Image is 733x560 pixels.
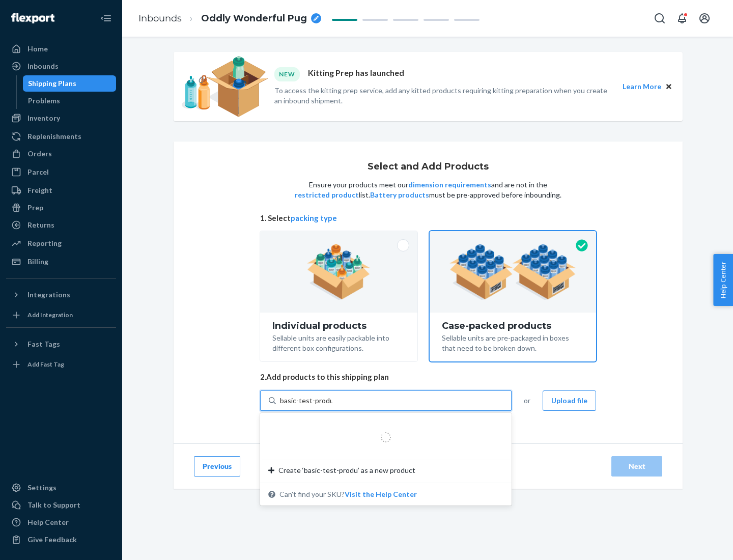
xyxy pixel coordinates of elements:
[96,8,116,29] button: Close Navigation
[27,167,49,177] div: Parcel
[130,4,329,34] ol: breadcrumbs
[650,8,670,29] button: Open Search Box
[278,465,415,475] span: Create ‘basic-test-produ’ as a new product
[6,254,116,270] a: Billing
[368,162,489,172] h1: Select and Add Products
[27,238,62,248] div: Reporting
[370,190,429,200] button: Battery products
[274,67,300,81] div: NEW
[295,190,359,200] button: restricted product
[524,396,530,406] span: or
[308,67,404,81] p: Kitting Prep has launched
[272,321,405,331] div: Individual products
[279,489,417,499] span: Can't find your SKU?
[27,311,73,319] div: Add Integration
[6,480,116,496] a: Settings
[663,81,674,92] button: Close
[6,356,116,373] a: Add Fast Tag
[620,461,654,471] div: Next
[6,307,116,323] a: Add Integration
[6,514,116,530] a: Help Center
[260,213,596,223] span: 1. Select
[694,8,715,29] button: Open account menu
[11,13,54,23] img: Flexport logo
[6,110,116,126] a: Inventory
[611,456,662,477] button: Next
[28,78,76,89] div: Shipping Plans
[442,321,584,331] div: Case-packed products
[672,8,692,29] button: Open notifications
[260,372,596,382] span: 2. Add products to this shipping plan
[280,396,332,406] input: Create ‘basic-test-produ’ as a new productCan't find your SKU?Visit the Help Center
[6,182,116,199] a: Freight
[6,287,116,303] button: Integrations
[27,517,69,527] div: Help Center
[713,254,733,306] button: Help Center
[201,12,307,25] span: Oddly Wonderful Pug
[27,535,77,545] div: Give Feedback
[27,339,60,349] div: Fast Tags
[6,58,116,74] a: Inbounds
[272,331,405,353] div: Sellable units are easily packable into different box configurations.
[6,497,116,513] a: Talk to Support
[6,146,116,162] a: Orders
[138,13,182,24] a: Inbounds
[27,290,70,300] div: Integrations
[27,500,80,510] div: Talk to Support
[27,44,48,54] div: Home
[294,180,562,200] p: Ensure your products meet our and are not in the list. must be pre-approved before inbounding.
[543,390,596,411] button: Upload file
[23,75,117,92] a: Shipping Plans
[27,220,54,230] div: Returns
[274,86,613,106] p: To access the kitting prep service, add any kitted products requiring kitting preparation when yo...
[27,483,57,493] div: Settings
[623,81,661,92] button: Learn More
[27,131,81,142] div: Replenishments
[27,61,59,71] div: Inbounds
[27,149,52,159] div: Orders
[6,200,116,216] a: Prep
[442,331,584,353] div: Sellable units are pre-packaged in boxes that need to be broken down.
[408,180,491,190] button: dimension requirements
[27,257,48,267] div: Billing
[307,244,371,300] img: individual-pack.facf35554cb0f1810c75b2bd6df2d64e.png
[6,531,116,548] button: Give Feedback
[27,360,64,369] div: Add Fast Tag
[291,213,337,223] button: packing type
[449,244,576,300] img: case-pack.59cecea509d18c883b923b81aeac6d0b.png
[27,203,43,213] div: Prep
[27,113,60,123] div: Inventory
[27,185,52,195] div: Freight
[6,336,116,352] button: Fast Tags
[194,456,240,477] button: Previous
[23,93,117,109] a: Problems
[6,41,116,57] a: Home
[6,164,116,180] a: Parcel
[6,235,116,251] a: Reporting
[6,217,116,233] a: Returns
[6,128,116,145] a: Replenishments
[28,96,60,106] div: Problems
[345,489,417,499] button: Create ‘basic-test-produ’ as a new productCan't find your SKU?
